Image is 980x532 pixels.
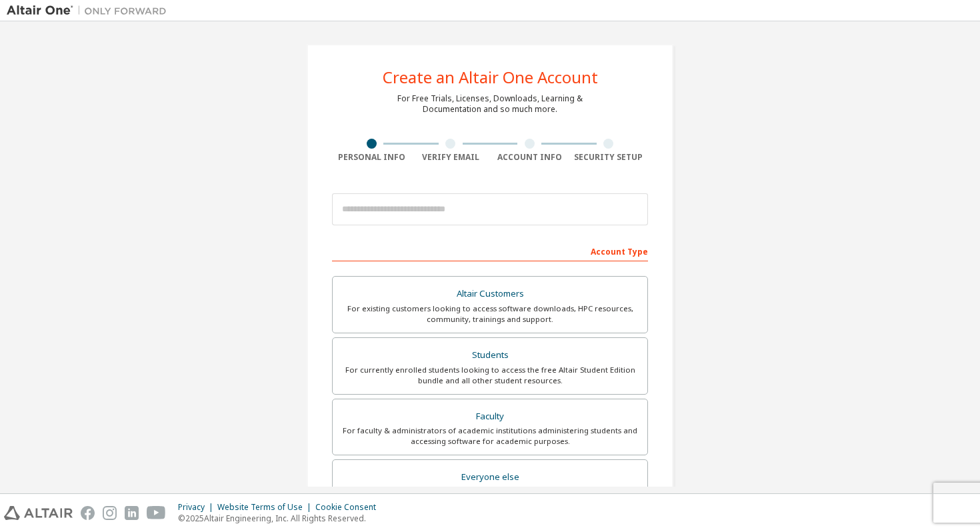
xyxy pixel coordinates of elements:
[125,506,139,520] img: linkedin.svg
[217,502,315,513] div: Website Terms of Use
[490,152,569,163] div: Account Info
[341,407,639,426] div: Faculty
[178,502,217,513] div: Privacy
[397,93,583,115] div: For Free Trials, Licenses, Downloads, Learning & Documentation and so much more.
[341,346,639,365] div: Students
[7,4,173,17] img: Altair One
[332,240,648,261] div: Account Type
[4,506,73,520] img: altair_logo.svg
[341,365,639,386] div: For currently enrolled students looking to access the free Altair Student Edition bundle and all ...
[341,285,639,303] div: Altair Customers
[178,513,384,524] p: © 2025 Altair Engineering, Inc. All Rights Reserved.
[411,152,491,163] div: Verify Email
[147,506,166,520] img: youtube.svg
[332,152,411,163] div: Personal Info
[341,425,639,447] div: For faculty & administrators of academic institutions administering students and accessing softwa...
[383,69,598,85] div: Create an Altair One Account
[81,506,95,520] img: facebook.svg
[341,303,639,325] div: For existing customers looking to access software downloads, HPC resources, community, trainings ...
[103,506,117,520] img: instagram.svg
[569,152,649,163] div: Security Setup
[341,468,639,487] div: Everyone else
[315,502,384,513] div: Cookie Consent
